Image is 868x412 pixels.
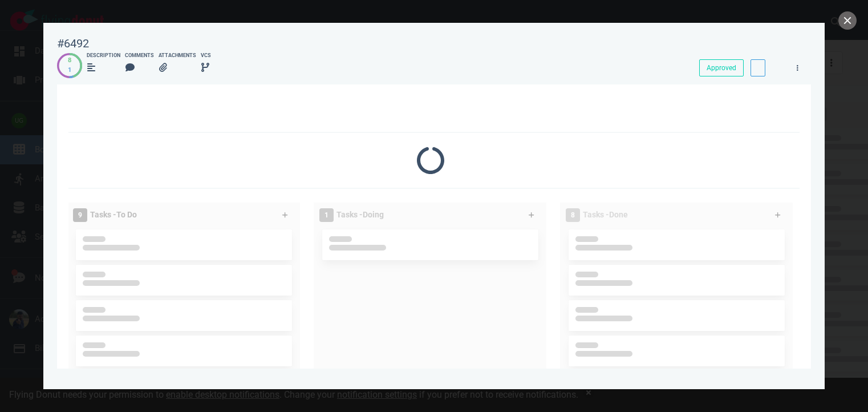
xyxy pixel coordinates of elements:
[68,56,71,66] div: 8
[319,208,334,222] span: 1
[336,210,384,219] span: Tasks - Doing
[159,52,196,60] div: Attachments
[566,208,580,222] span: 8
[87,52,120,60] div: Description
[68,66,71,75] div: 1
[699,59,744,76] button: Approved
[583,210,628,219] span: Tasks - Done
[125,52,154,60] div: Comments
[90,210,137,219] span: Tasks - To Do
[57,37,89,51] div: #6492
[73,208,87,222] span: 9
[201,52,224,60] div: VCS
[838,11,857,30] button: close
